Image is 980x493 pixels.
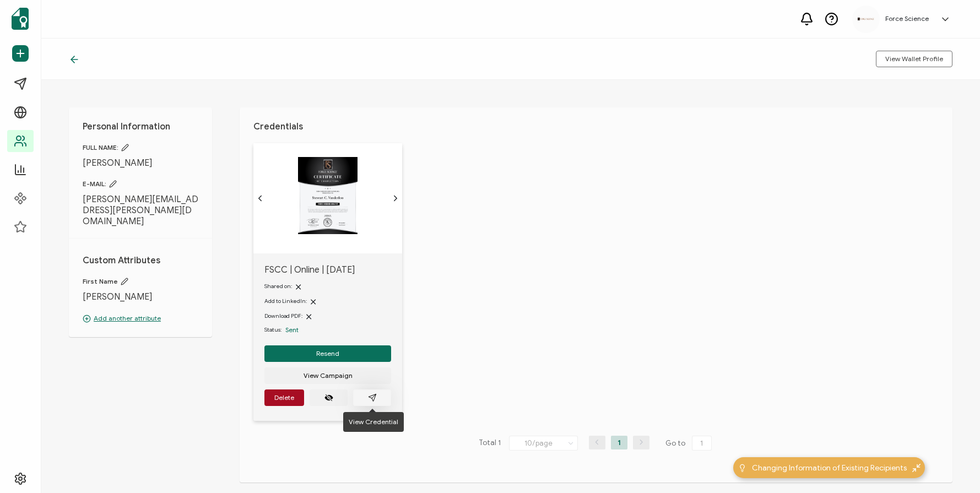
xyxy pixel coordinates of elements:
[264,312,302,319] span: Download PDF:
[264,297,307,305] span: Add to LinkedIn:
[479,436,501,451] span: Total 1
[876,51,952,67] button: View Wallet Profile
[391,194,400,203] ion-icon: chevron forward outline
[253,121,939,132] h1: Credentials
[912,464,921,472] img: minimize-icon.svg
[264,326,281,334] span: Status:
[264,345,391,362] button: Resend
[12,8,29,30] img: sertifier-logomark-colored.svg
[316,350,339,357] span: Resend
[83,180,198,188] span: E-MAIL:
[83,121,198,132] h1: Personal Information
[274,394,294,401] span: Delete
[83,158,198,169] span: [PERSON_NAME]
[368,393,377,402] ion-icon: paper plane outline
[264,283,292,290] span: Shared on:
[83,255,198,266] h1: Custom Attributes
[264,389,304,406] button: Delete
[509,436,578,451] input: Select
[83,277,198,286] span: First Name
[752,462,907,474] span: Changing Information of Existing Recipients
[304,372,353,379] span: View Campaign
[925,440,980,493] iframe: Chat Widget
[83,143,198,152] span: FULL NAME:
[83,291,198,302] span: [PERSON_NAME]
[885,15,929,23] h5: Force Science
[885,56,943,62] span: View Wallet Profile
[83,194,198,227] span: [PERSON_NAME][EMAIL_ADDRESS][PERSON_NAME][DOMAIN_NAME]
[83,313,198,323] p: Add another attribute
[324,393,333,402] ion-icon: eye off
[285,326,299,334] span: Sent
[264,264,391,275] span: FSCC | Online | [DATE]
[264,367,391,384] button: View Campaign
[343,412,404,432] div: View Credential
[611,436,627,449] li: 1
[858,18,874,20] img: d96c2383-09d7-413e-afb5-8f6c84c8c5d6.png
[665,436,714,451] span: Go to
[256,194,264,203] ion-icon: chevron back outline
